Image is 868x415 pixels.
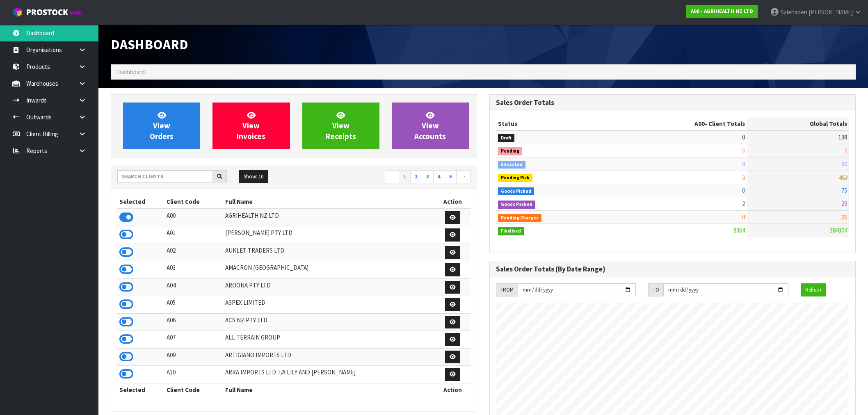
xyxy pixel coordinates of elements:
[498,174,532,182] span: Pending Pick
[223,244,435,261] td: AUKLET TRADERS LTD
[498,134,514,142] span: Draft
[164,331,223,349] td: A07
[844,147,847,155] span: 9
[742,160,745,168] span: 0
[302,103,379,149] a: ViewReceipts
[456,170,471,183] a: →
[694,120,705,128] span: A00
[223,226,435,244] td: [PERSON_NAME] PTY LTD
[239,170,268,183] button: Show: 10
[399,170,411,183] a: 1
[838,173,847,181] span: 462
[742,147,745,155] span: 0
[111,36,188,53] span: Dashboard
[445,170,457,183] a: 5
[117,383,164,396] th: Selected
[26,7,68,18] span: ProStock
[498,214,541,222] span: Pending Charges
[686,5,758,18] a: A00 - AGRIHEALTH NZ LTD
[164,209,223,226] td: A00
[435,195,471,208] th: Action
[164,296,223,314] td: A05
[300,170,471,185] nav: Page navigation
[223,383,435,396] th: Full Name
[164,226,223,244] td: A01
[733,226,745,234] span: 8364
[12,7,23,17] img: cube-alt.png
[150,110,174,141] span: View Orders
[841,200,847,207] span: 29
[164,313,223,331] td: A06
[830,226,847,234] span: 384304
[392,103,469,149] a: ViewAccounts
[742,200,745,207] span: 2
[742,213,745,221] span: 0
[496,283,518,296] div: FROM
[838,133,847,141] span: 138
[498,227,524,235] span: Finalised
[422,170,434,183] a: 3
[435,383,471,396] th: Action
[223,331,435,349] td: ALL TERRAIN GROUP
[223,313,435,331] td: ACS NZ PTY LTD
[123,103,200,149] a: ViewOrders
[781,8,807,16] span: Salehaben
[498,201,535,209] span: Goods Packed
[498,187,534,196] span: Goods Picked
[498,161,525,169] span: Allocated
[691,8,753,15] strong: A00 - AGRIHEALTH NZ LTD
[164,366,223,383] td: A10
[164,383,223,396] th: Client Code
[841,187,847,194] span: 75
[414,110,446,141] span: View Accounts
[742,173,745,181] span: 2
[496,99,849,107] h3: Sales Order Totals
[164,261,223,279] td: A03
[223,209,435,226] td: AGRIHEALTH NZ LTD
[747,117,849,130] th: Global Totals
[809,8,853,16] span: [PERSON_NAME]
[164,278,223,296] td: A04
[433,170,445,183] a: 4
[496,117,613,130] th: Status
[212,103,290,149] a: ViewInvoices
[117,68,145,76] span: Dashboard
[742,133,745,141] span: 0
[841,213,847,221] span: 26
[801,283,826,296] button: Refresh
[164,348,223,366] td: A09
[164,244,223,261] td: A02
[223,348,435,366] td: ARTIGIANO IMPORTS LTD
[164,195,223,208] th: Client Code
[385,170,399,183] a: ←
[223,296,435,314] td: ASPEX LIMITED
[841,160,847,168] span: 60
[410,170,422,183] a: 2
[70,9,82,17] small: WMS
[237,110,265,141] span: View Invoices
[613,117,747,130] th: - Client Totals
[223,195,435,208] th: Full Name
[648,283,663,296] div: TO
[223,278,435,296] td: AROONA PTY LTD
[117,170,213,183] input: Search clients
[223,261,435,279] td: AMACRON [GEOGRAPHIC_DATA]
[223,366,435,383] td: ARRA IMPORTS LTD T/A LILY AND [PERSON_NAME]
[326,110,356,141] span: View Receipts
[117,195,164,208] th: Selected
[496,265,849,273] h3: Sales Order Totals (By Date Range)
[498,147,522,155] span: Pending
[742,187,745,194] span: 0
